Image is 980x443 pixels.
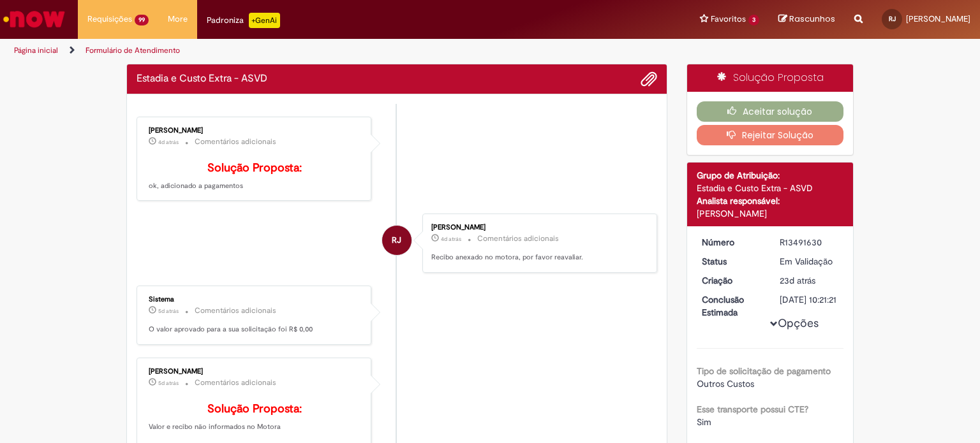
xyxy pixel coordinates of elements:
[477,233,559,244] small: Comentários adicionais
[158,138,179,146] time: 26/09/2025 21:57:01
[780,293,839,306] div: [DATE] 10:21:21
[441,235,461,243] time: 26/09/2025 18:51:29
[149,162,361,191] p: ok, adicionado a pagamentos
[14,45,58,55] a: Página inicial
[697,101,844,122] button: Aceitar solução
[641,71,657,87] button: Adicionar anexos
[692,255,771,268] dt: Status
[149,296,361,303] div: Sistema
[789,13,835,25] span: Rascunhos
[207,13,280,28] div: Padroniza
[906,13,970,24] span: [PERSON_NAME]
[195,305,276,316] small: Comentários adicionais
[1,6,67,32] img: ServiceNow
[87,13,132,25] span: Requisições
[697,365,831,377] b: Tipo de solicitação de pagamento
[697,125,844,145] button: Rejeitar Solução
[441,235,461,243] span: 4d atrás
[711,13,746,25] span: Favoritos
[687,64,854,92] div: Solução Proposta
[697,416,711,428] span: Sim
[692,274,771,287] dt: Criação
[149,127,361,134] div: [PERSON_NAME]
[158,138,179,146] span: 4d atrás
[780,236,839,249] div: R13491630
[748,15,759,25] span: 3
[135,15,149,25] span: 99
[697,403,808,415] b: Esse transporte possui CTE?
[149,368,361,375] div: [PERSON_NAME]
[780,255,839,268] div: Em Validação
[431,252,644,263] p: Recibo anexado no motora, por favor reavaliar.
[85,45,180,55] a: Formulário de Atendimento
[697,207,844,220] div: [PERSON_NAME]
[780,275,815,286] span: 23d atrás
[697,194,844,207] div: Analista responsável:
[149,324,361,335] p: O valor aprovado para a sua solicitação foi R$ 0,00
[249,13,280,28] p: +GenAi
[158,379,179,387] span: 5d atrás
[195,136,276,147] small: Comentários adicionais
[158,307,179,315] time: 25/09/2025 16:25:15
[382,226,412,255] div: Renato Junior
[158,379,179,387] time: 25/09/2025 16:25:12
[168,13,188,25] span: More
[10,39,644,62] ul: Trilhas de página
[780,274,839,287] div: 08/09/2025 09:46:29
[207,402,302,416] b: Solução Proposta:
[697,169,844,182] div: Grupo de Atribuição:
[692,293,771,319] dt: Conclusão Estimada
[195,377,276,388] small: Comentários adicionais
[158,307,179,315] span: 5d atrás
[431,224,644,231] div: [PERSON_NAME]
[207,161,302,175] b: Solução Proposta:
[778,13,835,25] a: Rascunhos
[137,73,267,85] h2: Estadia e Custo Extra - ASVD Histórico de tíquete
[889,15,896,23] span: RJ
[692,236,771,249] dt: Número
[697,378,754,389] span: Outros Custos
[392,225,401,256] span: RJ
[697,182,844,194] div: Estadia e Custo Extra - ASVD
[780,275,815,286] time: 08/09/2025 09:46:29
